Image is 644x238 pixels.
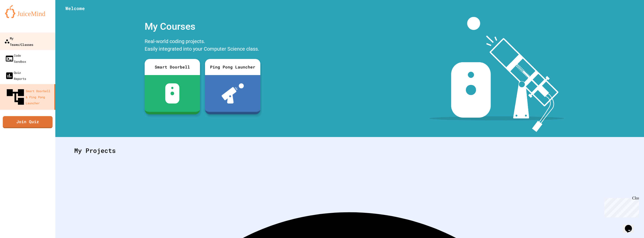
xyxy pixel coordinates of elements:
div: Real-world coding projects. Easily integrated into your Computer Science class. [142,36,263,55]
img: banner-image-my-projects.png [429,17,564,132]
div: Smart Doorbell [145,59,200,75]
div: Smart Doorbell & Ping Pong Launcher [5,87,52,107]
div: Chat with us now!Close [2,2,35,32]
div: My Teams/Classes [4,35,33,47]
img: ppl-with-ball.png [222,83,244,104]
iframe: chat widget [623,218,639,233]
a: Join Quiz [3,116,53,128]
img: sdb-white.svg [165,83,180,104]
div: My Projects [69,141,630,160]
div: Code Sandbox [5,52,26,64]
img: logo-orange.svg [5,5,50,18]
div: My Courses [142,17,263,36]
div: Quiz Reports [5,70,26,82]
div: Ping Pong Launcher [205,59,260,75]
iframe: chat widget [602,196,639,217]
